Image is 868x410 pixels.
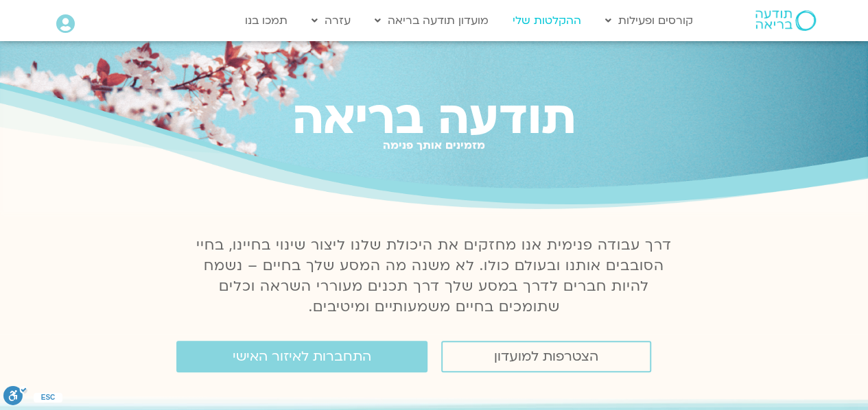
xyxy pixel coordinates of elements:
a: ההקלטות שלי [506,8,588,34]
a: תמכו בנו [238,8,294,34]
a: קורסים ופעילות [598,8,700,34]
a: מועדון תודעה בריאה [368,8,495,34]
span: הצטרפות למועדון [494,349,598,364]
a: התחברות לאיזור האישי [176,341,427,372]
img: תודעה בריאה [755,10,816,31]
span: התחברות לאיזור האישי [233,349,371,364]
a: הצטרפות למועדון [441,341,651,372]
a: עזרה [305,8,357,34]
p: דרך עבודה פנימית אנו מחזקים את היכולת שלנו ליצור שינוי בחיינו, בחיי הסובבים אותנו ובעולם כולו. לא... [189,235,680,317]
